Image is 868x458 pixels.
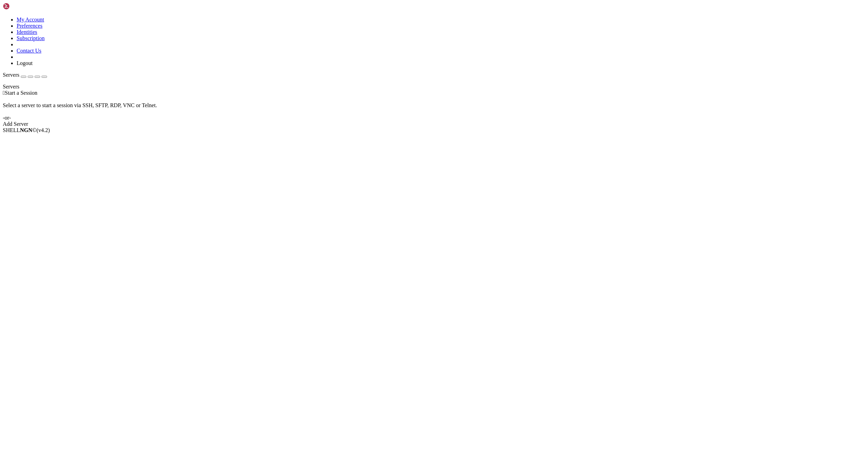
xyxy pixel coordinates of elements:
[3,84,865,90] div: Servers
[3,121,865,127] div: Add Server
[37,127,50,133] span: 4.2.0
[5,90,37,96] span: Start a Session
[3,90,5,96] span: 
[17,60,33,66] a: Logout
[17,17,44,22] a: My Account
[17,29,37,35] a: Identities
[3,3,43,10] img: Shellngn
[17,35,45,41] a: Subscription
[20,127,33,133] b: NGN
[3,72,19,78] span: Servers
[3,96,865,121] div: Select a server to start a session via SSH, SFTP, RDP, VNC or Telnet. -or-
[17,23,43,29] a: Preferences
[3,72,47,78] a: Servers
[17,48,42,54] a: Contact Us
[3,127,50,133] span: SHELL ©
